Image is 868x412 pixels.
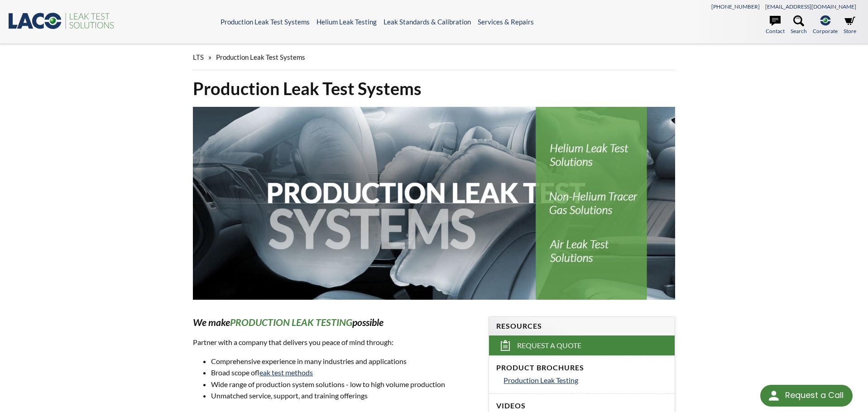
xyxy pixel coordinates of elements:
[496,401,667,411] h4: Videos
[221,18,310,26] a: Production Leak Test Systems
[496,363,667,373] h4: Product Brochures
[211,355,478,367] li: Comprehensive experience in many industries and applications
[193,316,384,328] em: We make possible
[384,18,471,26] a: Leak Standards & Calibration
[844,15,856,35] a: Store
[193,53,204,61] span: LTS
[504,376,578,384] span: Production Leak Testing
[766,15,785,35] a: Contact
[785,385,844,406] div: Request a Call
[504,374,667,386] a: Production Leak Testing
[193,336,478,348] p: Partner with a company that delivers you peace of mind through:
[230,316,352,328] strong: PRODUCTION LEAK TESTING
[211,390,478,402] li: Unmatched service, support, and training offerings
[193,107,675,300] img: Production Leak Test Systems header
[765,3,856,10] a: [EMAIL_ADDRESS][DOMAIN_NAME]
[767,388,781,403] img: round button
[478,18,534,26] a: Services & Repairs
[496,321,667,331] h4: Resources
[216,53,305,61] span: Production Leak Test Systems
[211,367,478,378] li: Broad scope of
[259,368,313,377] a: leak test methods
[517,341,581,350] span: Request a Quote
[711,3,760,10] a: [PHONE_NUMBER]
[317,18,377,26] a: Helium Leak Testing
[193,44,675,70] div: »
[813,27,838,35] span: Corporate
[193,77,675,100] h1: Production Leak Test Systems
[760,385,853,407] div: Request a Call
[489,335,674,355] a: Request a Quote
[791,15,807,35] a: Search
[211,378,478,390] li: Wide range of production system solutions - low to high volume production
